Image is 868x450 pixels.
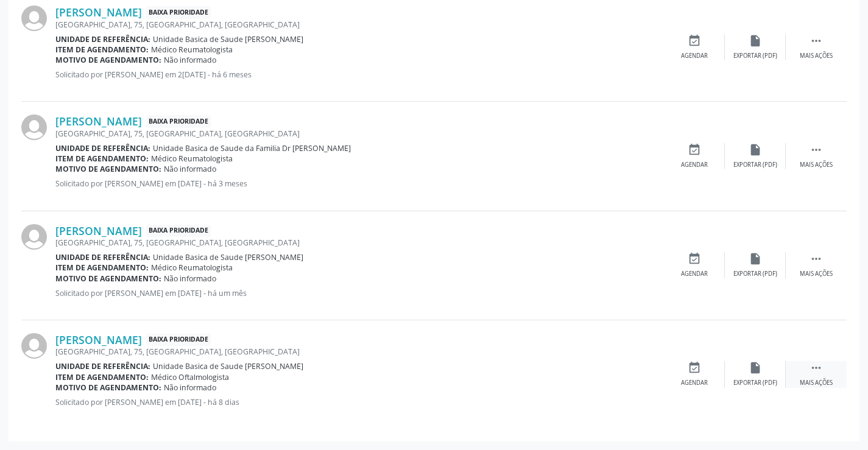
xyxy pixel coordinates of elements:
[164,164,216,174] span: Não informado
[164,382,216,393] span: Não informado
[55,34,150,44] b: Unidade de referência:
[681,161,708,169] div: Agendar
[153,252,303,262] span: Unidade Basica de Saude [PERSON_NAME]
[55,273,161,284] b: Motivo de agendamento:
[681,270,708,278] div: Agendar
[55,55,161,65] b: Motivo de agendamento:
[800,52,833,60] div: Mais ações
[55,361,150,371] b: Unidade de referência:
[800,270,833,278] div: Mais ações
[55,288,664,298] p: Solicitado por [PERSON_NAME] em [DATE] - há um mês
[55,372,149,382] b: Item de agendamento:
[810,34,823,47] i: 
[55,397,664,407] p: Solicitado por [PERSON_NAME] em [DATE] - há 8 dias
[21,224,47,250] img: img
[55,153,149,164] b: Item de agendamento:
[55,128,664,139] div: [GEOGRAPHIC_DATA], 75, [GEOGRAPHIC_DATA], [GEOGRAPHIC_DATA]
[55,69,664,80] p: Solicitado por [PERSON_NAME] em 2[DATE] - há 6 meses
[800,161,833,169] div: Mais ações
[733,379,777,387] div: Exportar (PDF)
[688,252,701,265] i: event_available
[749,143,762,156] i: insert_drive_file
[810,143,823,156] i: 
[55,143,150,153] b: Unidade de referência:
[55,237,664,248] div: [GEOGRAPHIC_DATA], 75, [GEOGRAPHIC_DATA], [GEOGRAPHIC_DATA]
[749,252,762,265] i: insert_drive_file
[681,379,708,387] div: Agendar
[55,164,161,174] b: Motivo de agendamento:
[733,161,777,169] div: Exportar (PDF)
[733,52,777,60] div: Exportar (PDF)
[681,52,708,60] div: Agendar
[810,361,823,374] i: 
[55,19,664,30] div: [GEOGRAPHIC_DATA], 75, [GEOGRAPHIC_DATA], [GEOGRAPHIC_DATA]
[146,6,211,19] span: Baixa Prioridade
[55,252,150,262] b: Unidade de referência:
[688,143,701,156] i: event_available
[733,270,777,278] div: Exportar (PDF)
[21,333,47,359] img: img
[810,252,823,265] i: 
[688,34,701,47] i: event_available
[749,361,762,374] i: insert_drive_file
[55,262,149,273] b: Item de agendamento:
[55,224,142,237] a: [PERSON_NAME]
[151,44,233,55] span: Médico Reumatologista
[151,262,233,273] span: Médico Reumatologista
[55,178,664,189] p: Solicitado por [PERSON_NAME] em [DATE] - há 3 meses
[153,361,303,371] span: Unidade Basica de Saude [PERSON_NAME]
[55,333,142,346] a: [PERSON_NAME]
[55,346,664,357] div: [GEOGRAPHIC_DATA], 75, [GEOGRAPHIC_DATA], [GEOGRAPHIC_DATA]
[55,382,161,393] b: Motivo de agendamento:
[688,361,701,374] i: event_available
[151,153,233,164] span: Médico Reumatologista
[151,372,229,382] span: Médico Oftalmologista
[153,34,303,44] span: Unidade Basica de Saude [PERSON_NAME]
[55,5,142,19] a: [PERSON_NAME]
[800,379,833,387] div: Mais ações
[749,34,762,47] i: insert_drive_file
[146,334,211,346] span: Baixa Prioridade
[146,225,211,237] span: Baixa Prioridade
[146,115,211,128] span: Baixa Prioridade
[55,44,149,55] b: Item de agendamento:
[164,55,216,65] span: Não informado
[153,143,351,153] span: Unidade Basica de Saude da Familia Dr [PERSON_NAME]
[164,273,216,284] span: Não informado
[21,5,47,31] img: img
[21,114,47,140] img: img
[55,114,142,128] a: [PERSON_NAME]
